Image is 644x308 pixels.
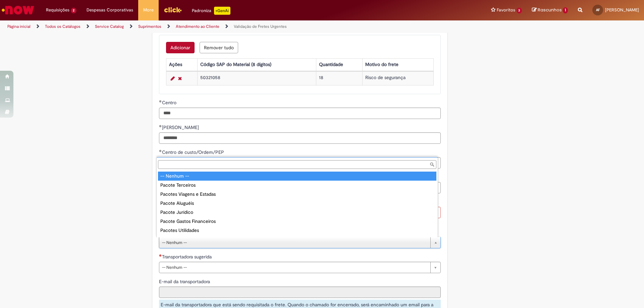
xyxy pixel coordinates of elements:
div: Pacote Gastos Financeiros [158,217,436,226]
div: Pacote Aluguéis [158,199,436,208]
ul: Pacote [157,170,438,237]
div: Pacote Terceiros [158,181,436,190]
div: Pacote Jurídico [158,208,436,217]
div: -- Nenhum -- [158,172,436,181]
div: Pacotes Manutenção [158,235,436,244]
div: Pacotes Utilidades [158,226,436,235]
div: Pacotes Viagens e Estadas [158,190,436,199]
